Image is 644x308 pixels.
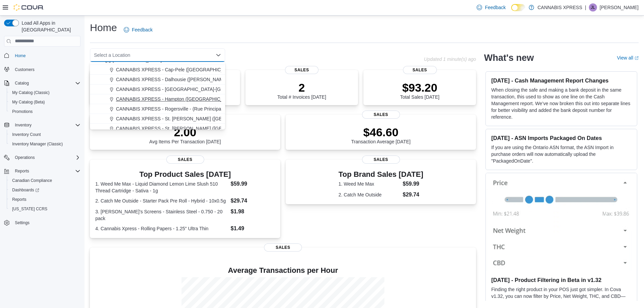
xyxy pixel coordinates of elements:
[116,66,238,73] span: CANNABIS XPRESS - Cap-Pele ([GEOGRAPHIC_DATA])
[149,125,221,139] p: 2.00
[116,105,226,112] span: CANNABIS XPRESS - Rogersville - (Rue Principale)
[15,220,29,226] span: Settings
[338,170,423,179] h3: Top Brand Sales [DATE]
[7,195,83,204] button: Reports
[9,98,80,106] span: My Catalog (Beta)
[1,218,83,228] button: Settings
[14,4,44,11] img: Cova
[12,90,50,95] span: My Catalog (Classic)
[589,3,597,11] div: Jodi LeBlanc
[484,52,534,63] h2: What's new
[12,52,28,60] a: Home
[9,195,80,204] span: Reports
[12,187,39,193] span: Dashboards
[9,98,48,106] a: My Catalog (Beta)
[400,81,439,94] p: $93.20
[9,140,80,148] span: Inventory Manager (Classic)
[635,56,639,60] svg: External link
[585,3,586,11] p: |
[12,219,32,227] a: Settings
[90,124,225,134] button: CANNABIS XPRESS - St. [PERSON_NAME] ([GEOGRAPHIC_DATA])
[9,131,80,139] span: Inventory Count
[7,176,83,185] button: Canadian Compliance
[491,277,631,283] h3: [DATE] - Product Filtering in Beta in v1.32
[216,52,221,58] button: Close list of options
[12,65,80,74] span: Customers
[166,156,204,164] span: Sales
[149,125,221,144] div: Avg Items Per Transaction [DATE]
[121,23,155,37] a: Feedback
[591,3,595,11] span: JL
[9,186,42,194] a: Dashboards
[90,65,225,75] button: CANNABIS XPRESS - Cap-Pele ([GEOGRAPHIC_DATA])
[485,4,505,11] span: Feedback
[403,191,423,199] dd: $29.74
[362,156,400,164] span: Sales
[95,266,471,275] h4: Average Transactions per Hour
[90,114,225,124] button: CANNABIS XPRESS - St. [PERSON_NAME] ([GEOGRAPHIC_DATA])
[9,176,55,185] a: Canadian Compliance
[351,125,411,144] div: Transaction Average [DATE]
[403,180,423,188] dd: $59.99
[95,225,228,232] dt: 4. Cannabis Xpress - Rolling Papers - 1.25" Ultra Thin
[1,120,83,130] button: Inventory
[351,125,411,139] p: $46.60
[9,205,80,213] span: Washington CCRS
[9,205,50,213] a: [US_STATE] CCRS
[12,178,52,183] span: Canadian Compliance
[116,125,265,132] span: CANNABIS XPRESS - St. [PERSON_NAME] ([GEOGRAPHIC_DATA])
[7,88,83,97] button: My Catalog (Classic)
[7,204,83,214] button: [US_STATE] CCRS
[1,51,83,61] button: Home
[15,53,26,58] span: Home
[12,121,34,129] button: Inventory
[12,79,31,87] button: Catalog
[231,180,275,188] dd: $59.99
[9,195,29,204] a: Reports
[12,141,63,147] span: Inventory Manager (Classic)
[9,176,80,185] span: Canadian Compliance
[9,131,44,139] a: Inventory Count
[7,97,83,107] button: My Catalog (Beta)
[95,208,228,222] dt: 3. [PERSON_NAME]'s Screens - Stainless Steel - 0.750 - 20 pack
[116,96,238,102] span: CANNABIS XPRESS - Hampton ([GEOGRAPHIC_DATA])
[7,185,83,195] a: Dashboards
[511,4,525,11] input: Dark Mode
[7,139,83,149] button: Inventory Manager (Classic)
[15,67,34,72] span: Customers
[15,168,29,174] span: Reports
[15,122,31,128] span: Inventory
[474,1,508,14] a: Feedback
[12,79,80,87] span: Catalog
[231,208,275,216] dd: $1.98
[285,66,319,74] span: Sales
[400,81,439,100] div: Total Sales [DATE]
[95,181,228,194] dt: 1. Weed Me Max - Liquid Diamond Lemon Lime Slush 510 Thread Cartridge - Sativa - 1g
[4,48,80,245] nav: Complex example
[9,89,80,97] span: My Catalog (Classic)
[600,3,639,11] p: [PERSON_NAME]
[264,243,302,252] span: Sales
[90,104,225,114] button: CANNABIS XPRESS - Rogersville - (Rue Principale)
[1,153,83,162] button: Operations
[116,76,279,83] span: CANNABIS XPRESS - Dalhousie ([PERSON_NAME][GEOGRAPHIC_DATA])
[12,109,33,114] span: Promotions
[277,81,326,94] p: 2
[1,65,83,74] button: Customers
[90,21,117,34] h1: Home
[491,87,631,120] p: When closing the safe and making a bank deposit in the same transaction, this used to show as one...
[12,218,80,227] span: Settings
[1,166,83,176] button: Reports
[9,89,52,97] a: My Catalog (Classic)
[9,186,80,194] span: Dashboards
[617,55,639,61] a: View allExternal link
[491,135,631,141] h3: [DATE] - ASN Imports Packaged On Dates
[277,81,326,100] div: Total # Invoices [DATE]
[12,99,45,105] span: My Catalog (Beta)
[538,3,582,11] p: CANNABIS XPRESS
[9,108,80,116] span: Promotions
[403,66,437,74] span: Sales
[95,197,228,204] dt: 2. Catch Me Outside - Starter Pack Pre Roll - Hybrid - 10x0.5g
[12,167,80,175] span: Reports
